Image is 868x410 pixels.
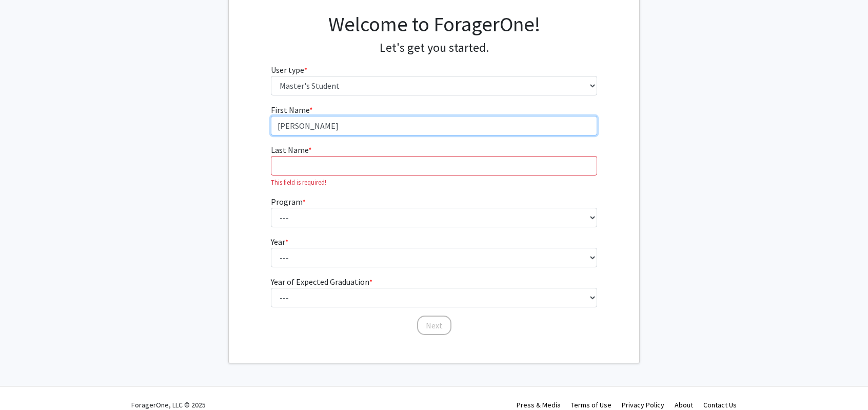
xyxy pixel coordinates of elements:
span: First Name [271,105,309,115]
a: About [675,400,693,409]
p: This field is required! [271,178,598,187]
iframe: Chat [8,364,44,402]
span: Last Name [271,145,308,155]
a: Terms of Use [571,400,611,409]
label: Year of Expected Graduation [271,276,372,288]
a: Press & Media [517,400,561,409]
h4: Let's get you started. [271,41,598,55]
a: Privacy Policy [622,400,664,409]
h1: Welcome to ForagerOne! [271,12,598,36]
button: Next [417,316,451,335]
label: User type [271,64,307,76]
label: Year [271,236,288,248]
label: Program [271,196,306,208]
a: Contact Us [703,400,737,409]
